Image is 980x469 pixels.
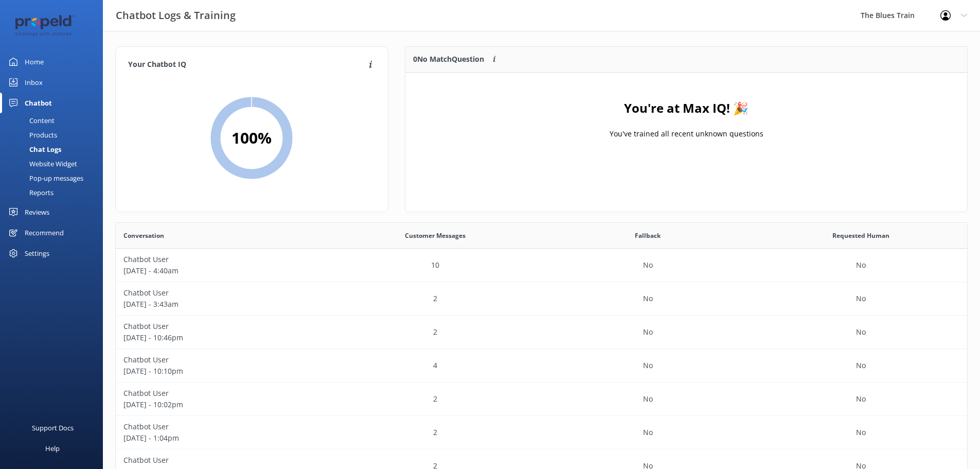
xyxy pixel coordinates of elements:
[832,231,889,240] span: Requested Human
[25,93,52,113] div: Chatbot
[643,259,653,271] p: No
[856,393,866,405] p: No
[856,259,866,271] p: No
[643,393,653,405] p: No
[405,231,466,240] span: Customer Messages
[123,399,321,410] p: [DATE] - 10:02pm
[856,427,866,438] p: No
[433,360,437,371] p: 4
[123,421,321,432] p: Chatbot User
[25,51,44,72] div: Home
[116,349,967,383] div: row
[643,427,653,438] p: No
[116,383,967,416] div: row
[431,259,439,271] p: 10
[6,185,54,200] div: Reports
[123,332,321,343] p: [DATE] - 10:46pm
[231,126,272,150] h2: 100 %
[6,185,103,200] a: Reports
[624,98,749,118] h4: You're at Max IQ! 🎉
[123,299,321,310] p: [DATE] - 3:43am
[433,393,437,405] p: 2
[6,128,57,142] div: Products
[116,316,967,349] div: row
[6,113,55,128] div: Content
[25,243,49,264] div: Settings
[6,142,61,157] div: Chat Logs
[6,113,103,128] a: Content
[433,293,437,304] p: 2
[123,366,321,377] p: [DATE] - 10:10pm
[6,171,103,185] a: Pop-up messages
[123,287,321,299] p: Chatbot User
[643,326,653,338] p: No
[856,326,866,338] p: No
[6,142,103,157] a: Chat Logs
[643,293,653,304] p: No
[405,73,967,176] div: grid
[856,360,866,371] p: No
[116,282,967,316] div: row
[45,438,60,459] div: Help
[128,59,366,71] h4: Your Chatbot IQ
[433,326,437,338] p: 2
[116,249,967,282] div: row
[123,455,321,466] p: Chatbot User
[25,72,43,93] div: Inbox
[123,354,321,366] p: Chatbot User
[123,231,164,240] span: Conversation
[6,157,77,171] div: Website Widget
[6,171,83,185] div: Pop-up messages
[116,7,236,24] h3: Chatbot Logs & Training
[413,54,484,65] p: 0 No Match Question
[643,360,653,371] p: No
[123,432,321,444] p: [DATE] - 1:04pm
[25,202,49,222] div: Reviews
[15,15,75,37] img: 12-1677471078.png
[433,427,437,438] p: 2
[6,128,103,142] a: Products
[123,254,321,265] p: Chatbot User
[32,418,74,438] div: Support Docs
[6,157,103,171] a: Website Widget
[856,293,866,304] p: No
[123,321,321,332] p: Chatbot User
[116,416,967,449] div: row
[25,222,64,243] div: Recommend
[123,265,321,276] p: [DATE] - 4:40am
[123,388,321,399] p: Chatbot User
[609,128,763,140] p: You've trained all recent unknown questions
[635,231,661,240] span: Fallback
